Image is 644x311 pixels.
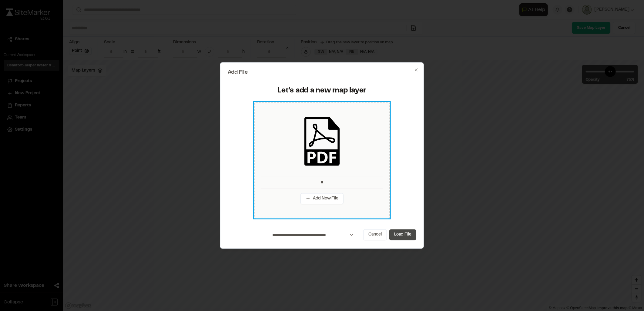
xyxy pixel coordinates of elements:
[389,229,416,240] button: Load File
[254,102,390,218] div: Add New File
[300,193,344,204] button: Add New File
[298,117,346,166] img: pdf_black_icon.png
[363,229,387,240] button: Cancel
[231,86,413,96] div: Let's add a new map layer
[228,70,416,75] h2: Add File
